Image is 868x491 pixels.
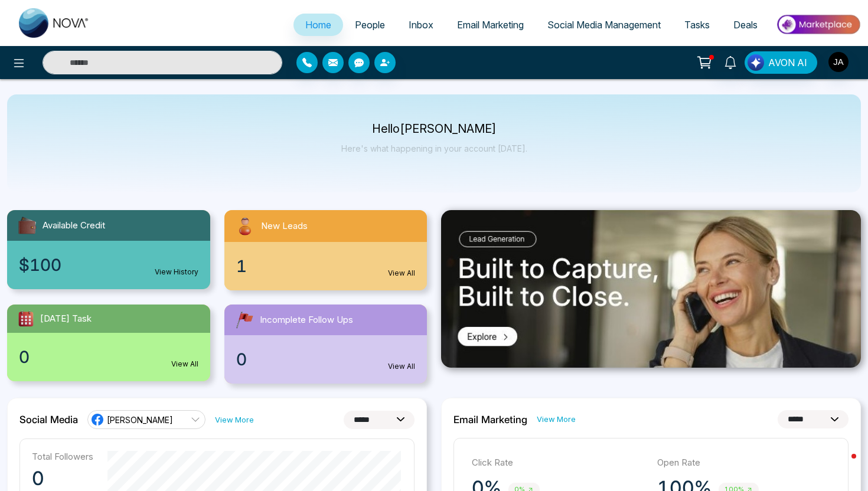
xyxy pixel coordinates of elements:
a: Incomplete Follow Ups0View All [217,305,435,384]
span: [DATE] Task [40,312,92,326]
span: Incomplete Follow Ups [260,313,353,327]
a: View All [388,268,415,279]
iframe: Intercom live chat [828,451,856,479]
a: Deals [722,14,769,36]
span: Deals [733,19,758,31]
p: Here's what happening in your account [DATE]. [341,143,527,153]
img: Nova CRM Logo [19,8,90,38]
span: People [355,19,385,31]
img: todayTask.svg [17,309,35,328]
a: Tasks [673,14,722,36]
img: . [441,210,861,368]
span: Email Marketing [457,19,524,31]
a: View All [171,359,198,369]
h2: Social Media [19,414,78,425]
img: Market-place.gif [775,11,861,38]
span: Available Credit [43,219,105,233]
a: Home [293,14,343,36]
a: New Leads1View All [217,210,435,290]
img: Lead Flow [748,54,764,71]
span: New Leads [261,220,308,233]
button: AVON AI [745,51,817,74]
span: Social Media Management [547,19,661,31]
a: View History [155,267,198,277]
p: Hello [PERSON_NAME] [341,124,527,134]
span: $100 [19,253,61,277]
span: Home [305,19,331,31]
span: 0 [19,345,30,369]
img: User Avatar [828,52,849,72]
img: availableCredit.svg [17,215,38,236]
p: Click Rate [472,456,645,470]
span: 0 [236,347,247,372]
p: 0 [32,467,93,490]
a: View All [388,361,415,372]
span: Inbox [409,19,433,31]
p: Open Rate [657,456,831,470]
a: Inbox [397,14,445,36]
a: View More [537,414,576,425]
a: People [343,14,397,36]
a: Email Marketing [445,14,536,36]
a: View More [215,414,254,425]
img: newLeads.svg [234,215,256,237]
p: Total Followers [32,451,93,462]
a: Social Media Management [536,14,673,36]
span: [PERSON_NAME] [107,414,173,425]
h2: Email Marketing [453,414,527,425]
span: 1 [236,254,247,279]
span: Tasks [684,19,710,31]
span: AVON AI [768,55,807,70]
img: followUps.svg [234,309,255,330]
